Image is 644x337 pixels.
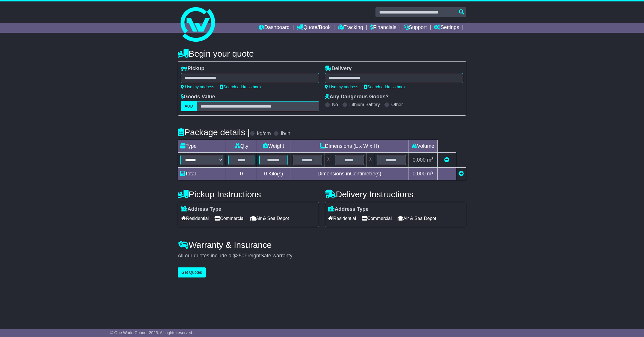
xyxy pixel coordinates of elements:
span: m [427,171,434,177]
td: Volume [409,140,437,153]
sup: 3 [431,170,434,175]
h4: Delivery Instructions [325,189,466,199]
td: Weight [257,140,290,153]
label: lb/in [281,131,290,137]
span: Commercial [362,214,392,223]
label: Address Type [181,206,221,212]
td: x [367,153,374,168]
a: Use my address [181,85,214,89]
label: Goods Value [181,94,215,100]
span: © One World Courier 2025. All rights reserved. [110,330,193,335]
a: Tracking [338,23,363,33]
a: Support [404,23,427,33]
label: Pickup [181,66,204,72]
span: 250 [236,253,244,259]
h4: Begin your quote [178,49,466,58]
a: Search address book [220,85,261,89]
h4: Package details | [178,127,250,137]
td: Total [178,168,226,180]
td: x [325,153,332,168]
button: Get Quotes [178,267,206,277]
td: 0 [226,168,257,180]
td: Type [178,140,226,153]
a: Dashboard [259,23,290,33]
a: Settings [434,23,459,33]
a: Use my address [325,85,358,89]
a: Financials [370,23,396,33]
span: 0 [264,171,267,177]
span: 0.000 [413,171,425,177]
span: Air & Sea Depot [250,214,289,223]
td: Kilo(s) [257,168,290,180]
td: Qty [226,140,257,153]
span: Air & Sea Depot [398,214,436,223]
span: Commercial [214,214,244,223]
label: Lithium Battery [349,102,380,107]
span: m [427,157,434,163]
label: Delivery [325,66,352,72]
label: Any Dangerous Goods? [325,94,389,100]
label: No [332,102,338,107]
td: Dimensions in Centimetre(s) [290,168,409,180]
label: Other [391,102,403,107]
a: Search address book [364,85,405,89]
label: AUD [181,101,197,111]
span: 0.000 [413,157,425,163]
sup: 3 [431,156,434,161]
a: Remove this item [444,157,449,163]
a: Add new item [459,171,464,177]
span: Residential [328,214,356,223]
div: All our quotes include a $ FreightSafe warranty. [178,253,466,259]
h4: Warranty & Insurance [178,240,466,250]
label: kg/cm [257,131,271,137]
h4: Pickup Instructions [178,189,319,199]
label: Address Type [328,206,369,212]
a: Quote/Book [297,23,331,33]
span: Residential [181,214,209,223]
td: Dimensions (L x W x H) [290,140,409,153]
